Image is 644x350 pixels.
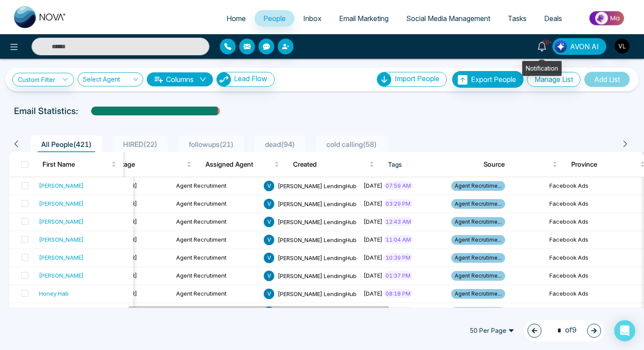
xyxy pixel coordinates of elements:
a: Inbox [294,10,330,27]
span: Province [571,159,638,170]
th: Stage [111,152,198,177]
button: AVON AI [552,38,606,55]
td: Agent Recrutiment [173,303,260,321]
span: [DATE] [364,290,382,297]
span: [PERSON_NAME] LendingHub [278,218,357,225]
a: People [255,10,294,27]
div: [PERSON_NAME] [39,181,84,190]
span: Deals [544,14,562,23]
span: Assigned Agent [205,159,272,170]
span: V [264,253,274,263]
a: Tasks [499,10,535,27]
span: 10+ [542,38,550,46]
span: [DATE] [364,272,382,279]
a: Email Marketing [330,10,397,27]
a: Deals [535,10,571,27]
span: [PERSON_NAME] LendingHub [278,236,357,243]
div: [PERSON_NAME] [39,271,84,280]
span: V [264,271,274,281]
a: Social Media Management [397,10,499,27]
img: User Avatar [615,39,630,54]
td: Facebook Ads [546,285,633,303]
span: Agent Recrutime... [451,217,505,227]
img: Market-place.gif [575,8,639,28]
td: Agent Recrutiment [173,195,260,213]
span: [DATE] [364,254,382,261]
span: V [264,217,274,227]
a: Home [218,10,255,27]
div: [PERSON_NAME] [39,235,84,244]
button: Manage List [527,72,580,87]
p: Email Statistics: [14,104,78,118]
span: Agent Recrutime... [451,271,505,281]
span: 07:59 AM [384,181,413,190]
img: Nova CRM Logo [14,6,67,28]
img: Lead Flow [555,40,567,53]
span: Agent Recrutime... [451,181,505,191]
span: V [264,199,274,209]
td: Agent Recrutiment [173,231,260,249]
span: Agent Recrutime... [451,289,505,299]
span: V [264,181,274,191]
span: down [199,76,206,83]
td: Facebook Ads [546,177,633,195]
span: 01:37 PM [384,271,412,280]
a: 10+ [531,38,552,54]
td: Facebook Ads [546,195,633,213]
span: First Name [42,159,110,170]
span: [DATE] [364,236,382,243]
td: Facebook Ads [546,249,633,267]
span: 11:04 AM [384,235,413,244]
span: [PERSON_NAME] LendingHub [278,254,357,261]
span: [PERSON_NAME] LendingHub [278,290,357,297]
span: Export People [471,75,516,84]
td: Agent Recrutiment [173,267,260,285]
td: Agent Recrutiment [173,285,260,303]
th: Created [286,152,381,177]
span: [PERSON_NAME] LendingHub [278,200,357,207]
span: [DATE] [364,218,382,225]
span: Import People [395,74,439,83]
span: V [264,289,274,299]
td: Facebook Ads [546,213,633,231]
span: followups ( 21 ) [185,140,237,149]
span: AVON AI [570,41,599,52]
span: Lead Flow [234,74,267,83]
th: Source [477,152,564,177]
span: 03:29 PM [384,199,412,208]
span: 50 Per Page [464,324,520,338]
td: Facebook Ads [546,267,633,285]
div: Honey Hab [39,289,69,298]
span: Social Media Management [406,14,490,23]
a: Lead FlowLead Flow [213,72,275,87]
div: [PERSON_NAME] [39,253,84,262]
div: Notification [522,61,562,76]
div: Open Intercom Messenger [614,320,635,341]
td: Facebook Ads [546,231,633,249]
span: [DATE] [364,200,382,207]
span: [PERSON_NAME] LendingHub [278,182,357,189]
img: Lead Flow [217,72,231,86]
a: Custom Filter [12,73,74,86]
button: Columnsdown [147,72,213,86]
span: All People ( 421 ) [38,140,95,149]
span: 08:18 PM [384,289,412,298]
td: Facebook Ads [546,303,633,321]
span: [DATE] [364,182,382,189]
span: People [263,14,286,23]
span: cold calling ( 58 ) [323,140,380,149]
span: 10:39 PM [384,253,412,262]
span: Source [484,159,551,170]
button: Export People [452,71,524,88]
th: Assigned Agent [198,152,286,177]
span: Agent Recrutime... [451,253,505,263]
span: Agent Recrutime... [451,199,505,209]
span: V [264,235,274,245]
span: Agent Recrutime... [451,307,505,317]
span: Agent Recrutime... [451,235,505,245]
th: Tags [381,152,477,177]
span: HIRED ( 22 ) [120,140,161,149]
span: 12:43 AM [384,217,413,226]
span: Created [293,159,368,170]
span: Email Marketing [339,14,389,23]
